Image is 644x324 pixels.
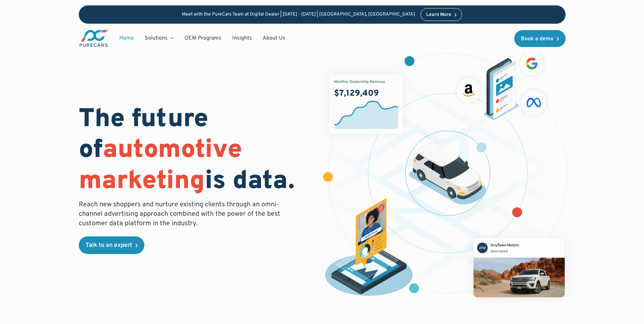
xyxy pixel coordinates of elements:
h1: The future of is data. [79,105,314,197]
a: Learn More [421,8,462,21]
a: Book a demo [514,30,566,47]
img: persona of a buyer [318,198,420,299]
p: Meet with the PureCars Team at Digital Dealer | [DATE] - [DATE] | [GEOGRAPHIC_DATA], [GEOGRAPHIC_... [182,12,415,18]
img: illustration of a vehicle [409,143,487,205]
a: Talk to an expert [79,236,144,254]
a: main [79,29,109,48]
a: OEM Programs [179,32,227,45]
span: automotive marketing [79,134,242,198]
div: Solutions [145,34,168,42]
p: Reach new shoppers and nurture existing clients through an omni-channel advertising approach comb... [79,200,284,228]
img: purecars logo [79,29,109,48]
div: Learn More [426,13,451,17]
img: ads on social media and advertising partners [453,49,550,120]
a: About Us [257,32,291,45]
a: Insights [227,32,257,45]
a: Home [114,32,139,45]
img: mockup of facebook post [461,225,577,310]
img: chart showing monthly dealership revenue of $7m [329,74,403,133]
div: Solutions [139,32,179,45]
div: Talk to an expert [86,242,132,249]
div: Book a demo [521,36,553,42]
